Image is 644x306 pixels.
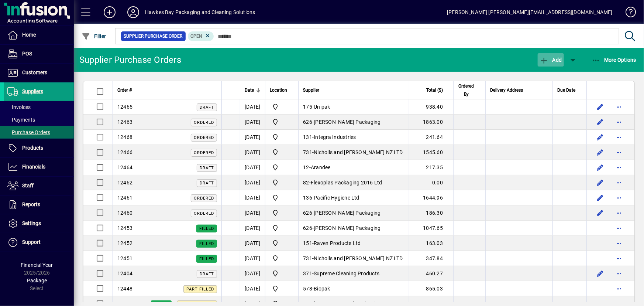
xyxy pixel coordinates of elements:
span: Central [270,224,294,232]
a: Financials [4,158,74,176]
span: Unipak [314,104,330,110]
span: 12462 [117,180,132,186]
span: Suppliers [22,88,43,94]
td: - [298,160,409,175]
span: Central [270,254,294,263]
td: [DATE] [240,266,265,281]
span: Products [22,145,43,151]
span: 12466 [117,149,132,155]
td: [DATE] [240,221,265,236]
div: Order # [117,86,217,94]
td: [DATE] [240,205,265,221]
a: Invoices [4,101,74,113]
span: Filled [199,226,214,231]
div: Supplier [303,86,404,94]
button: Edit [594,146,606,158]
span: 82 [303,180,309,186]
td: 217.35 [409,160,453,175]
button: More options [613,177,625,188]
td: 1047.65 [409,221,453,236]
td: 186.30 [409,205,453,221]
div: Location [270,86,294,94]
span: 731 [303,255,312,261]
button: More options [613,101,625,113]
button: More options [613,207,625,219]
span: 12461 [117,195,132,201]
mat-chip: Completion Status: Open [188,31,214,41]
span: 131 [303,134,312,140]
button: More options [613,131,625,143]
button: More options [613,222,625,234]
span: Draft [200,166,214,170]
span: Nicholls and [PERSON_NAME] NZ LTD [314,255,403,261]
span: Central [270,269,294,278]
button: More options [613,161,625,173]
div: [PERSON_NAME] [PERSON_NAME][EMAIL_ADDRESS][DOMAIN_NAME] [447,6,613,18]
span: Order # [117,86,132,94]
button: More options [613,237,625,249]
span: Financials [22,164,45,170]
a: Products [4,139,74,157]
span: 12452 [117,240,132,246]
span: Central [270,178,294,187]
span: Raven Products Ltd [314,240,361,246]
span: 12 [303,164,309,170]
td: - [298,130,409,145]
span: 12453 [117,225,132,231]
button: Profile [121,6,145,19]
span: 731 [303,149,312,155]
a: Knowledge Base [620,1,635,25]
span: Biopak [314,286,330,292]
span: Nicholls and [PERSON_NAME] NZ LTD [314,149,403,155]
td: [DATE] [240,115,265,130]
span: Ordered [194,150,214,155]
a: Customers [4,64,74,82]
a: Purchase Orders [4,126,74,139]
button: Add [538,53,564,67]
td: [DATE] [240,190,265,205]
span: Home [22,32,36,38]
div: Due Date [557,86,582,94]
span: 12465 [117,104,132,110]
span: 151 [303,240,312,246]
span: Ordered [194,120,214,125]
span: Ordered [194,196,214,201]
td: 163.03 [409,236,453,251]
td: [DATE] [240,175,265,190]
span: 136 [303,195,312,201]
span: Arandee [311,164,331,170]
div: Ordered By [458,82,481,98]
span: Package [27,278,47,283]
button: Edit [594,161,606,173]
button: More options [613,192,625,204]
span: Payments [7,117,35,123]
span: Total ($) [426,86,443,94]
td: - [298,251,409,266]
span: Filled [199,241,214,246]
span: Settings [22,220,41,226]
div: Supplier Purchase Orders [79,54,181,66]
button: Edit [594,101,606,113]
td: [DATE] [240,281,265,296]
span: Location [270,86,287,94]
td: - [298,221,409,236]
a: POS [4,45,74,63]
button: Filter [80,30,108,43]
td: 347.84 [409,251,453,266]
span: Reports [22,201,40,207]
button: Edit [594,177,606,188]
span: 175 [303,104,312,110]
td: [DATE] [240,160,265,175]
a: Payments [4,113,74,126]
button: Edit [594,268,606,279]
div: Hawkes Bay Packaging and Cleaning Solutions [145,6,255,18]
a: Home [4,26,74,44]
span: Ordered By [458,82,474,98]
span: 578 [303,286,312,292]
span: Ordered [194,211,214,216]
td: - [298,205,409,221]
span: Purchase Orders [7,129,50,135]
td: [DATE] [240,236,265,251]
span: Date [245,86,254,94]
a: Support [4,233,74,252]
